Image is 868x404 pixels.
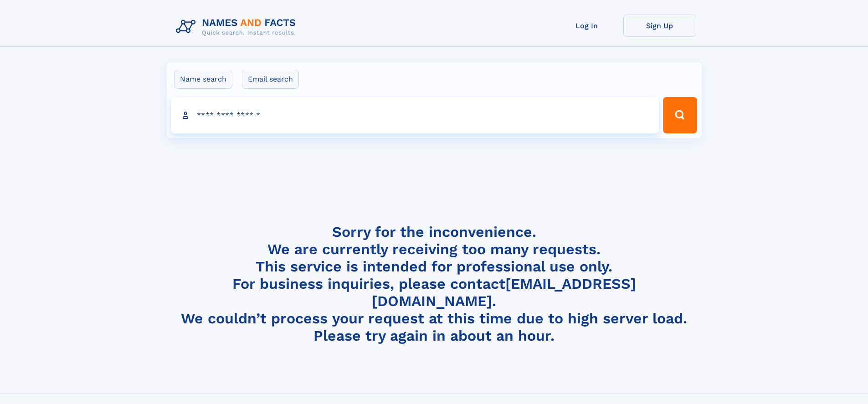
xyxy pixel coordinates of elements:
[663,97,697,133] button: Search Button
[623,15,696,37] a: Sign Up
[172,15,303,39] img: Logo Names and Facts
[242,70,299,89] label: Email search
[171,97,659,133] input: search input
[550,15,623,37] a: Log In
[372,275,636,310] a: [EMAIL_ADDRESS][DOMAIN_NAME]
[174,70,232,89] label: Name search
[172,223,696,345] h4: Sorry for the inconvenience. We are currently receiving too many requests. This service is intend...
